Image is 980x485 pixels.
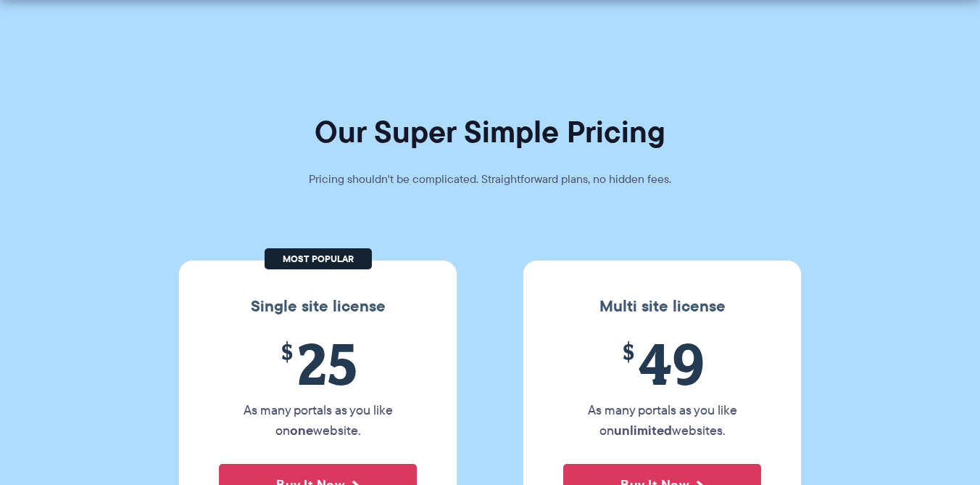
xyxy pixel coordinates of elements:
span: 25 [219,330,417,396]
strong: one [290,420,313,440]
h3: Multi site license [538,297,786,316]
p: As many portals as you like on website. [219,400,417,441]
p: Pricing shouldn't be complicated. Straightforward plans, no hidden fees. [273,169,707,189]
strong: unlimited [614,420,672,440]
h3: Single site license [194,297,442,316]
p: As many portals as you like on websites. [563,400,761,441]
span: 49 [563,330,761,396]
